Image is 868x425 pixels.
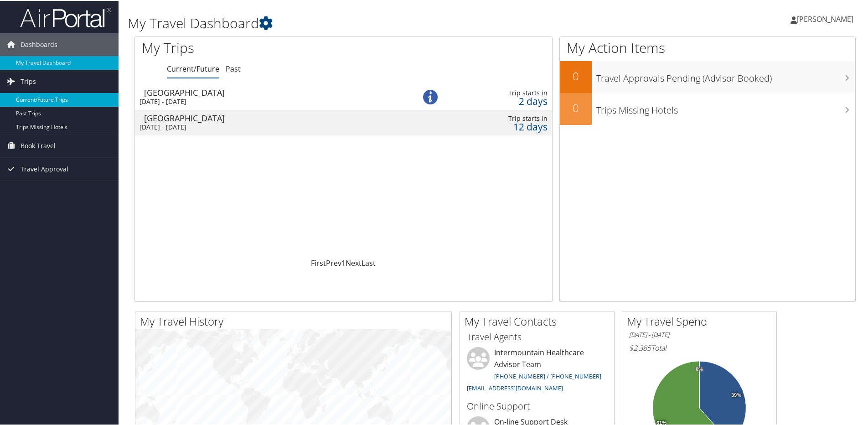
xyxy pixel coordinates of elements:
div: [DATE] - [DATE] [139,97,393,105]
a: 0Trips Missing Hotels [560,92,855,124]
div: 2 days [462,96,547,104]
h2: My Travel Spend [627,313,776,328]
a: Current/Future [167,63,219,73]
tspan: 0% [696,366,703,371]
a: Next [346,257,362,267]
span: Travel Approval [21,157,68,180]
a: 0Travel Approvals Pending (Advisor Booked) [560,60,855,92]
h3: Online Support [467,399,607,412]
h6: Total [629,342,770,352]
span: Dashboards [21,32,57,55]
div: Trip starts in [462,114,547,122]
h2: 0 [560,99,592,115]
h3: Trips Missing Hotels [596,98,855,116]
h6: [DATE] - [DATE] [629,330,770,338]
h2: My Travel History [140,313,451,328]
div: [GEOGRAPHIC_DATA] [144,113,397,121]
div: 12 days [462,122,547,130]
span: [PERSON_NAME] [797,13,853,23]
div: [GEOGRAPHIC_DATA] [144,88,397,96]
span: Trips [21,69,36,92]
div: [DATE] - [DATE] [139,122,393,130]
a: [PHONE_NUMBER] / [PHONE_NUMBER] [494,371,601,379]
tspan: 39% [731,392,741,397]
a: First [311,257,326,267]
a: Prev [326,257,341,267]
a: Past [226,63,241,73]
h1: My Travel Dashboard [128,13,618,32]
h2: My Travel Contacts [465,313,614,328]
a: [EMAIL_ADDRESS][DOMAIN_NAME] [467,383,563,391]
img: alert-flat-solid-info.png [423,89,438,104]
a: Last [362,257,376,267]
h1: My Action Items [560,37,855,57]
h1: My Trips [142,37,372,57]
span: $2,385 [629,342,651,352]
div: Trip starts in [462,88,547,96]
span: Book Travel [21,134,56,156]
img: airportal-logo.png [20,6,111,27]
a: 1 [341,257,346,267]
li: Intermountain Healthcare Advisor Team [462,346,612,395]
tspan: 61% [656,420,666,425]
a: [PERSON_NAME] [790,5,863,32]
h3: Travel Agents [467,330,607,342]
h2: 0 [560,67,592,83]
h3: Travel Approvals Pending (Advisor Booked) [596,67,855,84]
